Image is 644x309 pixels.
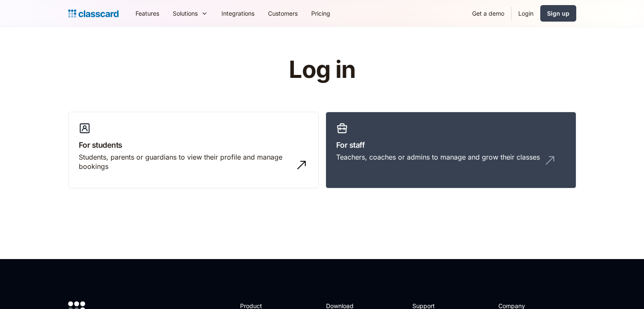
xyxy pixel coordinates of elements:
[215,4,261,23] a: Integrations
[166,4,215,23] div: Solutions
[79,139,308,151] h3: For students
[129,4,166,23] a: Features
[79,152,291,171] div: Students, parents or guardians to view their profile and manage bookings
[465,4,511,23] a: Get a demo
[68,8,119,19] a: home
[326,112,576,189] a: For staffTeachers, coaches or admins to manage and grow their classes
[547,9,569,18] div: Sign up
[336,152,540,162] div: Teachers, coaches or admins to manage and grow their classes
[188,57,456,83] h1: Log in
[511,4,540,23] a: Login
[540,5,576,22] a: Sign up
[304,4,337,23] a: Pricing
[68,112,319,189] a: For studentsStudents, parents or guardians to view their profile and manage bookings
[261,4,304,23] a: Customers
[173,9,198,18] div: Solutions
[336,139,566,151] h3: For staff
